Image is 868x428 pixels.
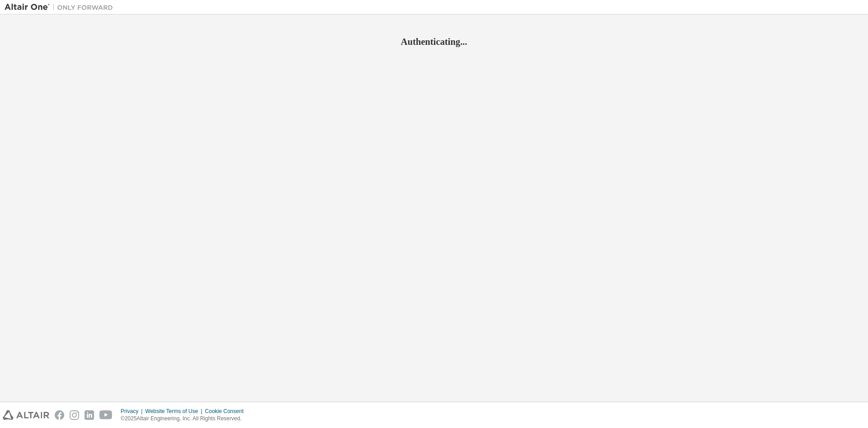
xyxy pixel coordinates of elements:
[121,408,145,415] div: Privacy
[55,410,64,420] img: facebook.svg
[121,415,249,423] p: © 2025 Altair Engineering, Inc. All Rights Reserved.
[145,408,205,415] div: Website Terms of Use
[5,36,863,48] h2: Authenticating...
[85,410,94,420] img: linkedin.svg
[5,3,118,12] img: Altair One
[3,410,49,420] img: altair_logo.svg
[70,410,79,420] img: instagram.svg
[205,408,249,415] div: Cookie Consent
[99,410,113,420] img: youtube.svg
